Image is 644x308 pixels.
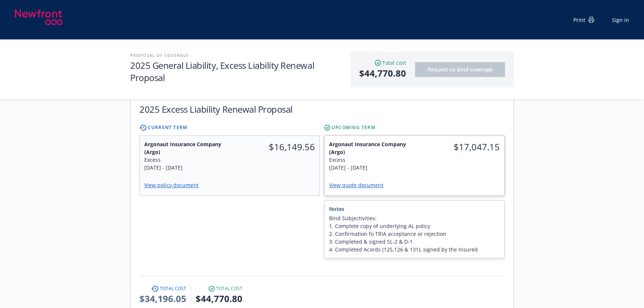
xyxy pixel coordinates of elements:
a: View quote document [329,182,389,189]
div: [DATE] - [DATE] [329,164,410,171]
span: Notes [329,205,500,213]
span: Upcoming Term [332,124,376,131]
a: View policy document [144,182,205,189]
span: Total cost [382,59,406,67]
h2: Proposal of coverage [130,51,343,59]
span: Argonaut Insurance Company (Argo) [329,140,410,156]
span: Bind Subjectivities: 1. Complete copy of underlying AL policy 2. Confirmation fo TRIA acceptance ... [329,214,500,253]
button: Request to bind coverage [415,62,505,77]
a: Sign in [612,16,629,24]
div: Print [573,16,594,24]
span: $16,149.56 [234,140,315,154]
h1: 2025 General Liability, Excess Liability Renewal Proposal [130,59,343,84]
span: Total cost [160,285,186,292]
div: [DATE] - [DATE] [144,164,225,171]
div: Excess [144,156,225,164]
span: $44,770.80 [196,292,242,305]
span: $34,196.05 [139,292,186,305]
span: $17,047.15 [419,140,500,154]
span: Request to bind coverage [428,66,493,73]
span: Argonaut Insurance Company (Argo) [144,140,225,156]
span: $44,770.80 [359,67,406,80]
h1: 2025 Excess Liability Renewal Proposal [139,103,293,115]
span: Total cost [216,285,242,292]
span: Current Term [148,124,187,131]
div: Excess [329,156,410,164]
